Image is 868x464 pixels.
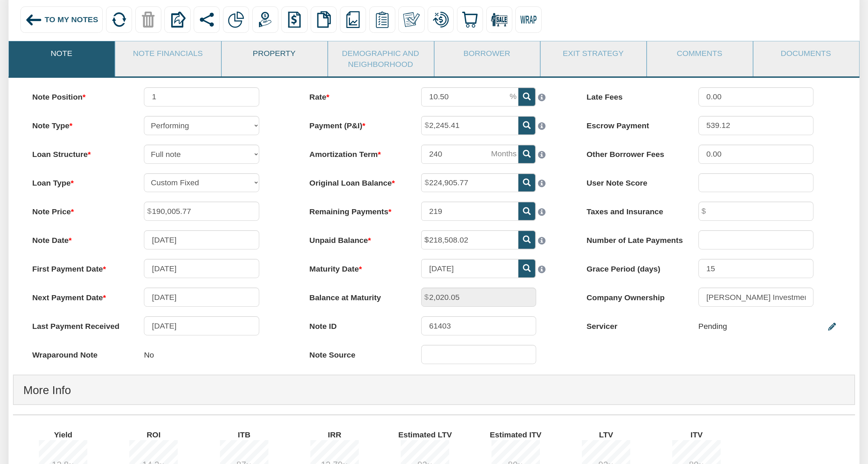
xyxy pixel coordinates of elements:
img: history.png [286,11,303,28]
img: buy.svg [462,11,479,28]
a: Borrower [435,41,540,65]
label: LTV [560,425,661,440]
img: wrap.svg [520,11,537,28]
img: serviceOrders.png [374,11,391,28]
label: Number of Late Payments [577,230,689,246]
img: loan_mod.png [432,11,449,28]
a: Note Financials [115,41,220,65]
label: User Note Score [577,173,689,189]
label: Note Position [23,87,134,103]
label: Original Loan Balance [300,173,412,189]
a: Demographic and Neighborhood [328,41,433,76]
img: export.svg [169,11,186,28]
input: MM/DD/YYYY [144,316,259,335]
img: make_own.png [403,11,420,28]
label: Note Type [23,116,134,131]
img: trash-disabled.png [140,11,157,28]
label: Note ID [300,316,412,332]
label: Unpaid Balance [300,230,412,246]
label: Balance at Maturity [300,288,412,303]
label: Last Payment Received [23,316,134,332]
img: for_sale.png [491,11,507,28]
a: Documents [753,41,858,65]
label: Loan Type [23,173,134,189]
label: Payment (P&I) [300,116,412,131]
img: copy.png [315,11,332,28]
label: ROI [108,425,209,440]
label: Rate [300,87,412,103]
label: Grace Period (days) [577,259,689,274]
label: Note Source [300,345,412,360]
label: Estimated ITV [470,425,571,440]
label: ITB [198,425,299,440]
label: Yield [17,425,118,440]
div: Pending [698,316,727,336]
p: No [144,345,154,365]
label: Servicer [577,316,689,332]
label: Remaining Payments [300,202,412,217]
span: To My Notes [45,15,98,24]
label: Taxes and Insurance [577,202,689,217]
label: Amortization Term [300,145,412,160]
label: Other Borrower Fees [577,145,689,160]
a: Comments [647,41,752,65]
label: Note Price [23,202,134,217]
img: reports.png [345,11,362,28]
input: MM/DD/YYYY [144,230,259,249]
label: Loan Structure [23,145,134,160]
label: IRR [289,425,389,440]
h4: More Info [23,378,844,403]
label: Next Payment Date [23,288,134,303]
label: Maturity Date [300,259,412,274]
img: payment.png [257,11,274,28]
img: share.svg [198,11,215,28]
label: Estimated LTV [380,425,480,440]
input: This field can contain only numeric characters [421,87,518,106]
a: Property [222,41,327,65]
label: Note Date [23,230,134,246]
input: MM/DD/YYYY [421,259,518,278]
img: back_arrow_left_icon.svg [25,11,43,29]
img: partial.png [228,11,245,28]
input: MM/DD/YYYY [144,259,259,278]
a: Exit Strategy [541,41,646,65]
label: Escrow Payment [577,116,689,131]
label: First Payment Date [23,259,134,274]
input: MM/DD/YYYY [144,288,259,307]
label: Late Fees [577,87,689,103]
label: ITV [651,425,752,440]
label: Wraparound Note [23,345,134,360]
a: Note [9,41,114,65]
label: Company Ownership [577,288,689,303]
